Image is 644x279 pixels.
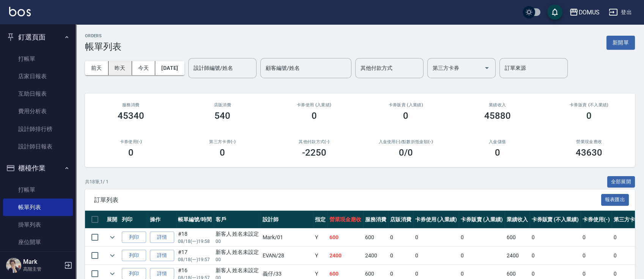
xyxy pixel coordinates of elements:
[148,211,176,229] th: 操作
[176,229,214,246] td: #18
[150,232,174,243] a: 詳情
[216,238,259,245] p: 00
[94,139,168,144] h2: 卡券使用(-)
[107,250,118,261] button: expand row
[576,147,602,158] h3: 43630
[178,256,212,263] p: 08/18 (一) 19:57
[581,247,612,265] td: 0
[85,41,121,52] h3: 帳單列表
[481,62,493,74] button: Open
[369,102,443,107] h2: 卡券販賣 (入業績)
[3,233,73,251] a: 座位開單
[461,102,534,107] h2: 業績收入
[369,139,443,144] h2: 入金使用(-) /點數折抵金額(-)
[505,229,530,246] td: 600
[363,229,388,246] td: 600
[566,5,603,20] button: DOMUS
[6,258,21,273] img: Person
[581,229,612,246] td: 0
[328,247,363,265] td: 2400
[313,247,328,265] td: Y
[3,102,73,120] a: 費用分析表
[459,229,505,246] td: 0
[363,211,388,229] th: 服務消費
[277,139,351,144] h2: 其他付款方式(-)
[530,211,581,229] th: 卡券販賣 (不入業績)
[530,247,581,265] td: 0
[178,238,212,245] p: 08/18 (一) 19:58
[3,181,73,199] a: 打帳單
[530,229,581,246] td: 0
[155,61,184,75] button: [DATE]
[3,158,73,178] button: 櫃檯作業
[3,27,73,47] button: 釘選頁面
[23,266,62,273] p: 高階主管
[403,110,408,121] h3: 0
[484,110,511,121] h3: 45880
[9,7,31,16] img: Logo
[328,211,363,229] th: 營業現金應收
[388,229,413,246] td: 0
[186,102,260,107] h2: 店販消費
[216,248,259,256] div: 新客人 姓名未設定
[261,229,313,246] td: Mark /01
[261,211,313,229] th: 設計師
[23,258,62,266] h5: Mark
[413,211,459,229] th: 卡券使用 (入業績)
[578,8,600,17] div: DOMUS
[505,247,530,265] td: 2400
[313,229,328,246] td: Y
[413,247,459,265] td: 0
[413,229,459,246] td: 0
[220,147,225,158] h3: 0
[85,33,121,38] h2: ORDERS
[3,85,73,102] a: 互助日報表
[261,247,313,265] td: EVAN /28
[459,211,505,229] th: 卡券販賣 (入業績)
[118,110,144,121] h3: 45340
[214,211,261,229] th: 客戶
[606,36,635,50] button: 新開單
[399,147,413,158] h3: 0 /0
[216,256,259,263] p: 00
[547,5,562,20] button: save
[3,138,73,155] a: 設計師日報表
[3,50,73,68] a: 打帳單
[94,196,601,204] span: 訂單列表
[363,247,388,265] td: 2400
[607,176,635,188] button: 全部展開
[461,139,534,144] h2: 入金儲值
[553,102,626,107] h2: 卡券販賣 (不入業績)
[132,61,156,75] button: 今天
[312,110,317,121] h3: 0
[277,102,351,107] h2: 卡券使用 (入業績)
[85,61,109,75] button: 前天
[388,247,413,265] td: 0
[313,211,328,229] th: 指定
[495,147,500,158] h3: 0
[505,211,530,229] th: 業績收入
[109,61,132,75] button: 昨天
[586,110,592,121] h3: 0
[214,110,230,121] h3: 540
[176,211,214,229] th: 帳單編號/時間
[150,250,174,262] a: 詳情
[606,39,635,46] a: 新開單
[216,230,259,238] div: 新客人 姓名未設定
[122,250,146,262] button: 列印
[302,147,326,158] h3: -2250
[388,211,413,229] th: 店販消費
[459,247,505,265] td: 0
[606,5,635,19] button: 登出
[3,68,73,85] a: 店家日報表
[105,211,120,229] th: 展開
[3,199,73,216] a: 帳單列表
[328,229,363,246] td: 600
[601,196,629,203] a: 報表匯出
[3,216,73,233] a: 掛單列表
[85,178,109,185] p: 共 18 筆, 1 / 1
[3,251,73,269] a: 營業儀表板
[3,120,73,138] a: 設計師排行榜
[176,247,214,265] td: #17
[122,232,146,243] button: 列印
